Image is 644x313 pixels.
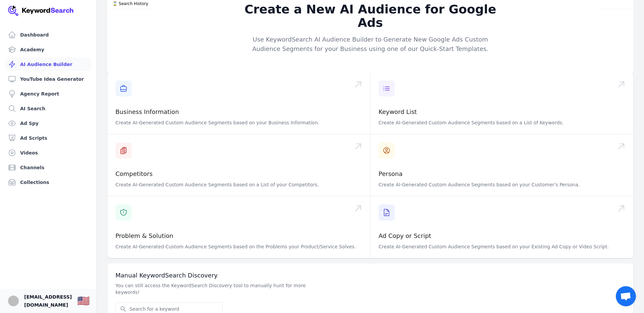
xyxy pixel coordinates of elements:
h3: Manual KeywordSearch Discovery [115,271,625,279]
p: You can still access the KeywordSearch Discovery tool to manually hunt for more keywords! [115,282,309,296]
a: Ad Copy or Script [379,232,431,239]
a: Channels [5,161,91,174]
img: Dimitri Ivanov [8,296,19,306]
a: Keyword List [379,108,417,115]
a: Academy [5,43,91,56]
a: Ad Scripts [5,131,91,145]
button: Open user button [8,296,19,306]
div: Ouvrir le chat [616,286,636,306]
a: Collections [5,176,91,189]
a: Competitors [115,170,153,177]
a: Business Information [115,108,179,115]
button: 🇺🇸 [77,294,90,308]
a: Ad Spy [5,117,91,130]
a: Agency Report [5,87,91,101]
a: Dashboard [5,28,91,42]
a: YouTube Idea Generator [5,72,91,86]
a: AI Search [5,102,91,115]
a: Persona [379,170,403,177]
p: Use KeywordSearch AI Audience Builder to Generate New Google Ads Custom Audience Segments for you... [242,35,499,54]
a: AI Audience Builder [5,58,91,71]
h2: Create a New AI Audience for Google Ads [242,3,499,29]
a: Videos [5,146,91,160]
a: Problem & Solution [115,232,173,239]
img: Your Company [8,5,74,16]
div: 🇺🇸 [77,295,90,307]
span: [EMAIL_ADDRESS][DOMAIN_NAME] [24,293,72,309]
